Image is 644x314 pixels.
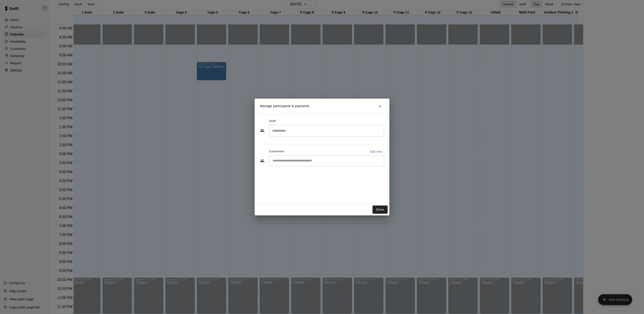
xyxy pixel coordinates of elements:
[260,159,265,163] svg: Customers
[373,206,388,214] button: Done
[260,128,265,133] svg: Staff
[260,104,310,108] p: Manage participants & payments
[269,148,284,155] span: Customers
[269,118,276,125] span: Staff
[269,155,384,166] div: Start typing to search customers...
[269,125,384,137] div: Search staff
[376,102,384,110] button: Close
[370,149,382,154] p: Add new
[368,148,384,155] button: Add new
